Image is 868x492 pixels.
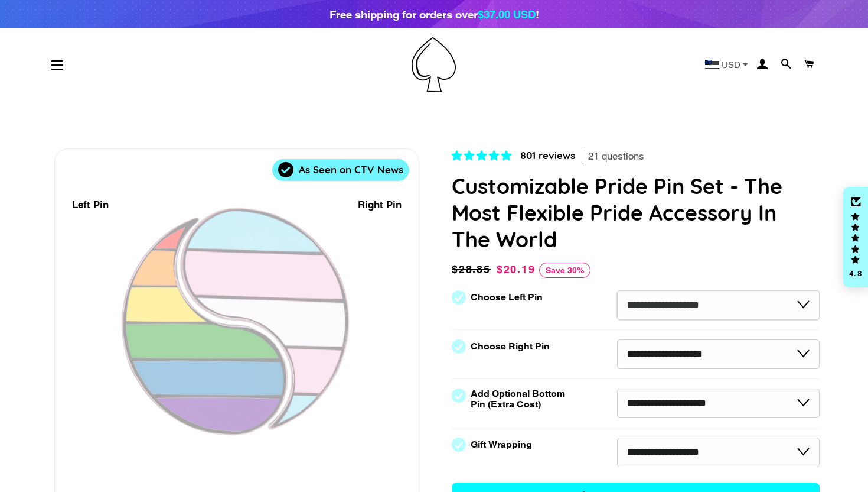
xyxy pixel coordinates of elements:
[452,150,514,161] span: 4.83 stars
[412,37,456,92] img: Pin-Ace
[471,439,532,450] label: Gift Wrapping
[520,149,575,161] span: 801 reviews
[843,187,868,287] div: Click to open Judge.me floating reviews tab
[329,6,539,22] div: Free shipping for orders over !
[452,261,494,278] span: $28.85
[588,150,644,164] span: 21 questions
[497,263,536,276] span: $20.19
[849,270,863,277] div: 4.8
[722,60,740,69] span: USD
[471,341,550,352] label: Choose Right Pin
[452,173,820,253] h1: Customizable Pride Pin Set - The Most Flexible Pride Accessory In The World
[478,8,536,21] span: $37.00 USD
[471,389,570,410] label: Add Optional Bottom Pin (Extra Cost)
[539,263,590,278] span: Save 30%
[471,292,543,303] label: Choose Left Pin
[358,197,402,213] div: Right Pin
